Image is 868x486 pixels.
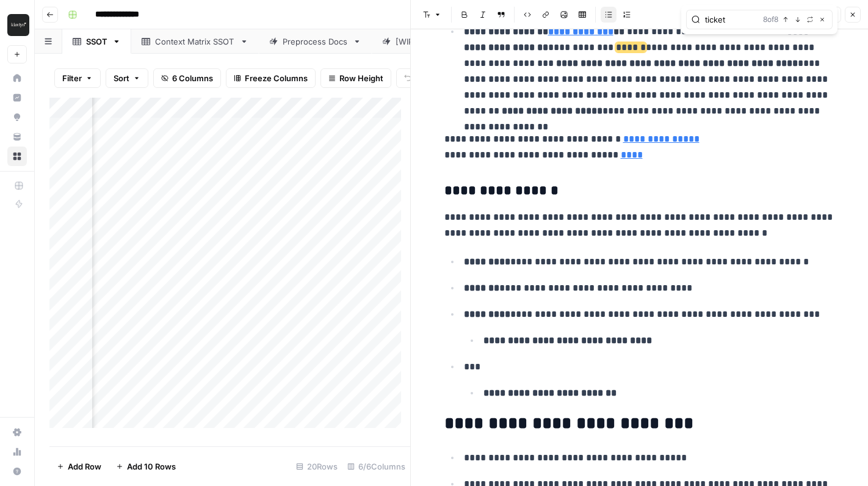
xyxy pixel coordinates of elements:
span: 8 of 8 [763,14,778,25]
a: Opportunities [7,107,27,127]
img: Klaviyo Logo [7,14,29,36]
a: Insights [7,88,27,107]
button: Workspace: Klaviyo [7,10,27,40]
div: Context Matrix SSOT [155,35,235,48]
div: [WIP] Update SSOT Schedule [396,35,508,48]
div: 6/6 Columns [342,457,410,476]
a: Home [7,68,27,88]
a: Browse [7,147,27,166]
a: [WIP] Update SSOT Schedule [372,29,532,54]
button: 6 Columns [153,68,221,88]
button: Add Row [49,457,109,476]
button: Help + Support [7,462,27,481]
button: Add 10 Rows [109,457,183,476]
input: Search [705,13,758,26]
div: SSOT [86,35,107,48]
a: SSOT [62,29,131,54]
div: 20 Rows [291,457,342,476]
span: Freeze Columns [245,72,308,84]
span: Filter [62,72,82,84]
span: Sort [114,72,129,84]
a: Settings [7,423,27,442]
span: Add Row [68,460,101,473]
span: Row Height [339,72,383,84]
button: Filter [54,68,101,88]
a: Your Data [7,127,27,147]
span: 6 Columns [172,72,213,84]
a: Context Matrix SSOT [131,29,259,54]
div: Preprocess Docs [283,35,348,48]
span: Add 10 Rows [127,460,176,473]
a: Preprocess Docs [259,29,372,54]
button: Sort [106,68,148,88]
button: Freeze Columns [226,68,316,88]
button: Row Height [320,68,391,88]
a: Usage [7,442,27,462]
